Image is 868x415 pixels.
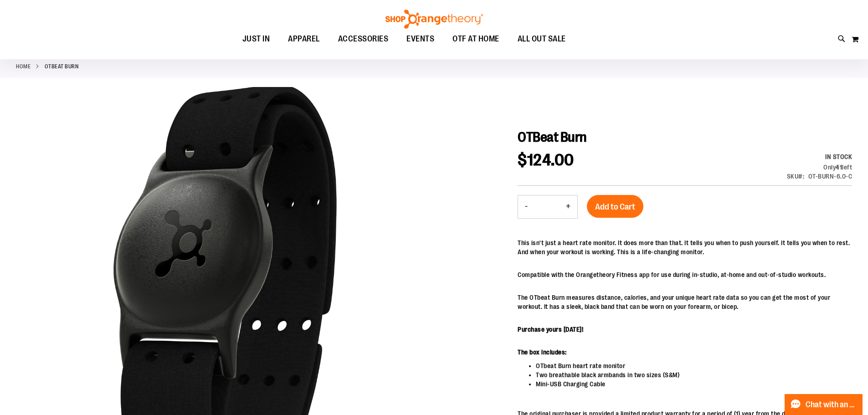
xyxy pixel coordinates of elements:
span: JUST IN [242,29,270,49]
span: OTF AT HOME [452,29,499,49]
span: In stock [825,153,852,160]
p: Compatible with the Orangetheory Fitness app for use during in-studio, at-home and out-of-studio ... [518,270,852,279]
span: APPAREL [288,29,320,49]
a: Home [16,62,31,71]
span: EVENTS [406,29,434,49]
img: Shop Orangetheory [384,10,484,29]
button: Chat with an Expert [785,394,863,415]
span: ALL OUT SALE [518,29,566,49]
div: Only 41 left [787,163,853,172]
button: Add to Cart [587,195,643,218]
span: Chat with an Expert [806,400,857,409]
strong: SKU [787,173,805,180]
p: The OTbeat Burn measures distance, calories, and your unique heart rate data so you can get the m... [518,293,852,311]
strong: OTBeat Burn [45,62,79,71]
strong: 41 [836,164,842,171]
li: OTbeat Burn heart rate monitor [536,361,852,370]
span: $124.00 [518,151,574,169]
span: Add to Cart [595,202,635,212]
button: Increase product quantity [559,195,577,218]
b: Purchase yours [DATE]! [518,326,583,333]
input: Product quantity [534,196,559,218]
li: Mini-USB Charging Cable [536,379,852,389]
span: ACCESSORIES [338,29,389,49]
div: OT-BURN-6.0-C [808,172,853,181]
li: Two breathable black armbands in two sizes (S&M) [536,370,852,379]
span: OTBeat Burn [518,129,587,145]
button: Decrease product quantity [518,195,534,218]
p: This isn't just a heart rate monitor. It does more than that. It tells you when to push yourself.... [518,238,852,256]
b: The box includes: [518,348,567,356]
div: Availability [787,152,853,161]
